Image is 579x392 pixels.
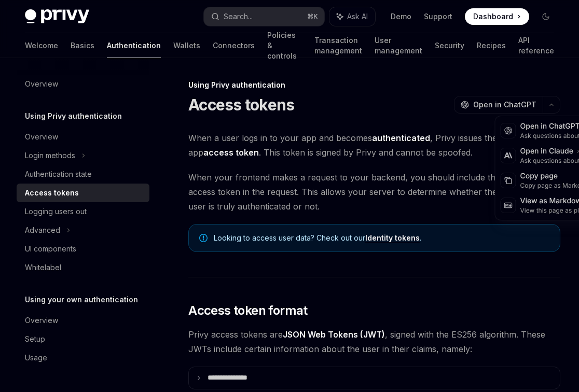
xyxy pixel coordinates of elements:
[424,11,452,22] a: Support
[465,8,529,25] a: Dashboard
[213,33,255,58] a: Connectors
[365,233,420,243] a: Identity tokens
[454,96,543,114] button: Open in ChatGPT
[372,133,430,143] strong: authenticated
[25,33,58,58] a: Welcome
[188,327,560,356] span: Privy access tokens are , signed with the ES256 algorithm. These JWTs include certain information...
[107,33,161,58] a: Authentication
[25,293,138,306] h5: Using your own authentication
[25,261,61,274] div: Whitelabel
[391,11,411,22] a: Demo
[17,240,149,258] a: UI components
[283,329,385,340] a: JSON Web Tokens (JWT)
[17,348,149,367] a: Usage
[25,78,58,90] div: Overview
[25,149,75,162] div: Login methods
[518,33,554,58] a: API reference
[25,131,58,143] div: Overview
[375,33,422,58] a: User management
[25,314,58,327] div: Overview
[173,33,200,58] a: Wallets
[25,9,89,24] img: dark logo
[307,12,318,21] span: ⌘ K
[25,224,60,236] div: Advanced
[25,168,92,180] div: Authentication state
[188,302,308,319] span: Access token format
[71,33,94,58] a: Basics
[25,352,47,364] div: Usage
[17,128,149,146] a: Overview
[25,243,76,255] div: UI components
[477,33,506,58] a: Recipes
[473,11,513,22] span: Dashboard
[17,258,149,277] a: Whitelabel
[188,170,560,214] span: When your frontend makes a request to your backend, you should include the current user’s access ...
[25,187,79,199] div: Access tokens
[347,11,368,22] span: Ask AI
[17,330,149,348] a: Setup
[17,184,149,202] a: Access tokens
[188,131,560,160] span: When a user logs in to your app and becomes , Privy issues the user an app . This token is signed...
[329,7,375,26] button: Ask AI
[17,311,149,330] a: Overview
[25,205,87,218] div: Logging users out
[188,95,294,114] h1: Access tokens
[224,10,253,23] div: Search...
[537,8,554,25] button: Toggle dark mode
[25,110,122,122] h5: Using Privy authentication
[17,75,149,93] a: Overview
[17,202,149,221] a: Logging users out
[199,234,208,242] svg: Note
[203,147,259,158] strong: access token
[214,233,549,243] span: Looking to access user data? Check out our .
[17,165,149,184] a: Authentication state
[435,33,464,58] a: Security
[473,100,536,110] span: Open in ChatGPT
[25,333,45,345] div: Setup
[204,7,324,26] button: Search...⌘K
[267,33,302,58] a: Policies & controls
[188,80,560,90] div: Using Privy authentication
[314,33,362,58] a: Transaction management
